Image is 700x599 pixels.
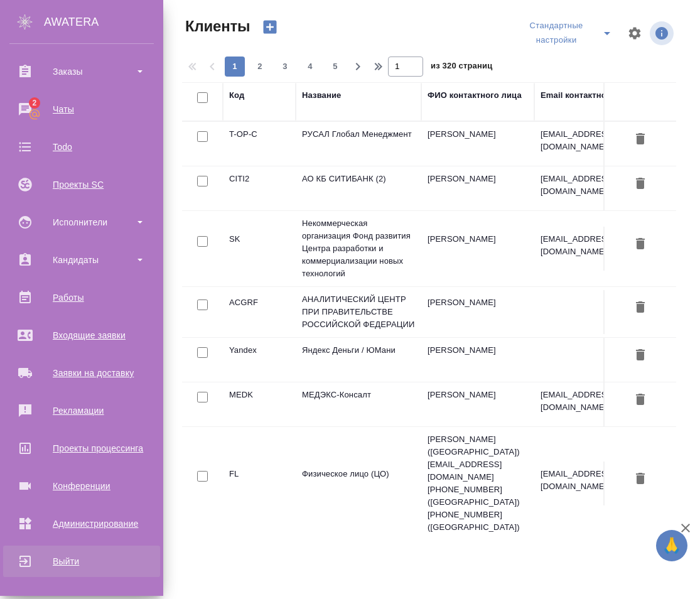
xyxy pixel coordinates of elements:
td: РУСАЛ Глобал Менеджмент [296,122,421,166]
span: 4 [300,60,320,73]
button: Создать [255,16,285,38]
td: SK [223,227,296,271]
td: Некоммерческая организация Фонд развития Центра разработки и коммерциализации новых технологий [296,211,421,286]
div: Исполнители [9,213,154,232]
span: 2 [24,97,44,109]
span: 3 [275,60,295,73]
td: [PERSON_NAME] [421,338,534,382]
div: Чаты [9,100,154,119]
td: T-OP-C [223,122,296,166]
div: ФИО контактного лица [428,89,522,102]
div: Email контактного лица [541,89,637,102]
span: 2 [250,60,270,73]
span: Клиенты [182,16,250,36]
div: Входящие заявки [9,326,154,345]
div: Заявки на доставку [9,364,154,382]
td: [PERSON_NAME] ([GEOGRAPHIC_DATA]) [EMAIL_ADDRESS][DOMAIN_NAME] [PHONE_NUMBER] ([GEOGRAPHIC_DATA])... [421,427,534,540]
td: [PERSON_NAME] [421,290,534,334]
p: [EMAIL_ADDRESS][DOMAIN_NAME] [541,233,654,258]
div: Todo [9,138,154,156]
div: Проекты SC [9,175,154,194]
a: Todo [3,131,160,163]
p: [EMAIL_ADDRESS][DOMAIN_NAME] [541,468,654,493]
button: 4 [300,57,320,77]
div: Кандидаты [9,251,154,269]
td: [PERSON_NAME] [421,166,534,210]
button: 🙏 [656,530,687,561]
td: FL [223,461,296,505]
a: Конференции [3,470,160,502]
div: Код [229,89,244,102]
a: Выйти [3,546,160,577]
td: [PERSON_NAME] [421,122,534,166]
td: Яндекс Деньги / ЮМани [296,338,421,382]
button: 3 [275,57,295,77]
span: Посмотреть информацию [650,21,676,45]
td: CITI2 [223,166,296,210]
div: AWATERA [44,9,163,35]
a: Администрирование [3,508,160,539]
div: Заказы [9,62,154,81]
button: Удалить [630,296,651,320]
div: Название [302,89,341,102]
div: Выйти [9,552,154,571]
span: 5 [325,60,345,73]
button: Удалить [630,468,651,491]
td: ACGRF [223,290,296,334]
td: [PERSON_NAME] [421,382,534,426]
a: Рекламации [3,395,160,426]
button: Удалить [630,128,651,151]
a: 2Чаты [3,94,160,125]
a: Заявки на доставку [3,357,160,389]
td: Yandex [223,338,296,382]
button: 2 [250,57,270,77]
a: Входящие заявки [3,320,160,351]
a: Работы [3,282,160,313]
td: Физическое лицо (ЦО) [296,461,421,505]
td: МЕДЭКС-Консалт [296,382,421,426]
div: Проекты процессинга [9,439,154,458]
div: Администрирование [9,514,154,533]
a: Проекты SC [3,169,160,200]
button: Удалить [630,233,651,256]
div: Работы [9,288,154,307]
td: АНАЛИТИЧЕСКИЙ ЦЕНТР ПРИ ПРАВИТЕЛЬСТВЕ РОССИЙСКОЙ ФЕДЕРАЦИИ [296,287,421,337]
span: 🙏 [661,532,682,559]
a: Проекты процессинга [3,433,160,464]
div: Рекламации [9,401,154,420]
p: [EMAIL_ADDRESS][DOMAIN_NAME] [541,173,654,198]
div: split button [518,16,620,50]
button: Удалить [630,344,651,367]
div: Конференции [9,477,154,495]
td: АО КБ СИТИБАНК (2) [296,166,421,210]
p: [EMAIL_ADDRESS][DOMAIN_NAME] [541,128,654,153]
button: 5 [325,57,345,77]
td: MEDK [223,382,296,426]
td: [PERSON_NAME] [421,227,534,271]
button: Удалить [630,389,651,412]
p: [EMAIL_ADDRESS][DOMAIN_NAME] [541,389,654,414]
span: из 320 страниц [431,58,492,77]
